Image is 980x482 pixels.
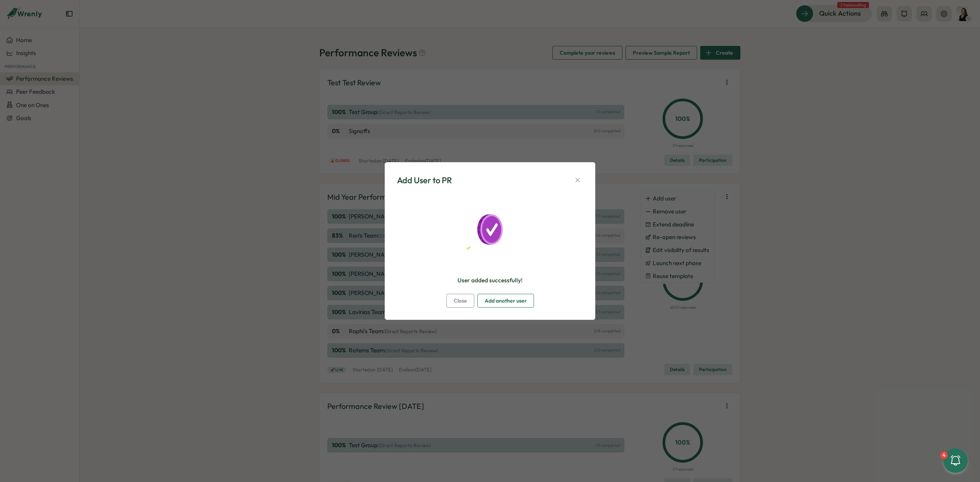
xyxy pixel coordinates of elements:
[452,195,528,272] img: Success
[485,294,527,307] span: Add another user
[943,448,968,473] button: 4
[446,294,474,308] button: Close
[397,174,452,186] div: Add User to PR
[477,294,534,308] button: Add another user
[454,294,467,307] span: Close
[457,276,523,285] p: User added successfully!
[940,451,948,459] div: 4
